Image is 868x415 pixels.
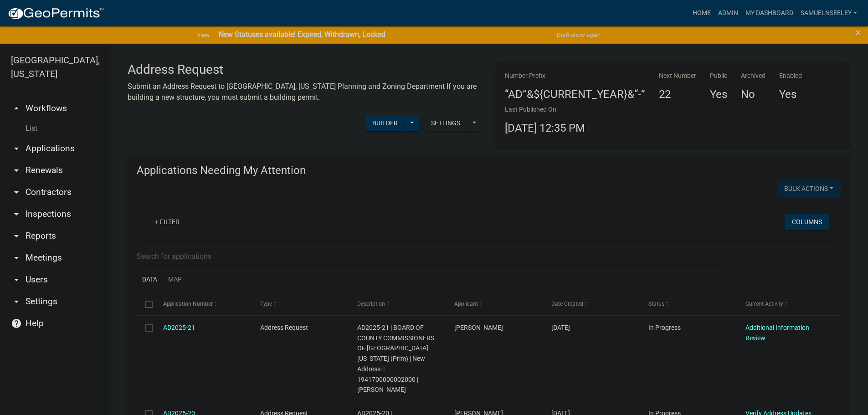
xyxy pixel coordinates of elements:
span: 08/06/2025 [551,324,570,331]
span: Address Request [260,324,308,331]
h3: Address Request [128,62,482,77]
i: help [11,318,22,329]
i: arrow_drop_down [11,165,22,176]
i: arrow_drop_down [11,187,22,198]
a: Admin [714,5,742,22]
datatable-header-cell: Type [251,293,348,315]
i: arrow_drop_down [11,209,22,220]
p: Public [710,71,727,81]
a: Data [137,266,163,293]
span: Applicant [454,301,478,307]
button: Close [855,27,861,38]
a: + Filter [148,214,187,230]
button: Bulk Actions [777,180,841,197]
button: Builder [365,115,405,131]
p: Archived [741,71,765,81]
a: SamuelNSeeley [797,5,861,22]
h4: No [741,88,765,101]
h4: Yes [779,88,802,101]
datatable-header-cell: Select [137,293,154,315]
p: Next Number [659,71,696,81]
button: Settings [424,115,467,131]
a: My Dashboard [742,5,797,22]
i: arrow_drop_down [11,296,22,307]
span: [DATE] 12:35 PM [505,122,585,134]
span: Status [648,301,664,307]
h4: Applications Needing My Attention [137,164,841,177]
a: AD2025-21 [163,324,195,331]
i: arrow_drop_down [11,274,22,285]
input: Search for applications [137,247,721,266]
span: Type [260,301,272,307]
h4: “AD”&${CURRENT_YEAR}&“-” [505,88,645,101]
span: × [855,26,861,39]
p: Enabled [779,71,802,81]
span: Date Created [551,301,583,307]
datatable-header-cell: Application Number [154,293,251,315]
span: AD2025-21 | BOARD OF COUNTY COMMISSIONERS OF LYON COUNTY KANSAS (Prim) | New Address: | 194170000... [357,324,434,394]
span: Application Number [163,301,213,307]
datatable-header-cell: Date Created [543,293,640,315]
strong: New Statuses available! Expired, Withdrawn, Locked [219,30,385,39]
i: arrow_drop_down [11,231,22,241]
span: In Progress [648,324,681,331]
a: Home [689,5,714,22]
p: Number Prefix [505,71,645,81]
p: Submit an Address Request to [GEOGRAPHIC_DATA], [US_STATE] Planning and Zoning Department If you ... [128,81,482,103]
datatable-header-cell: Status [640,293,737,315]
span: Colton Marcotte [454,324,503,331]
i: arrow_drop_up [11,103,22,114]
datatable-header-cell: Applicant [446,293,543,315]
i: arrow_drop_down [11,143,22,154]
i: arrow_drop_down [11,252,22,263]
button: Don't show again [553,27,604,42]
datatable-header-cell: Current Activity [737,293,834,315]
p: Last Published On [505,105,585,114]
a: Map [163,266,187,293]
h4: 22 [659,88,696,101]
button: Columns [785,214,829,230]
h4: Yes [710,88,727,101]
datatable-header-cell: Description [349,293,446,315]
a: Additional Information Review [745,324,809,342]
a: View [193,27,213,42]
span: Current Activity [745,301,783,307]
span: Description [357,301,385,307]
